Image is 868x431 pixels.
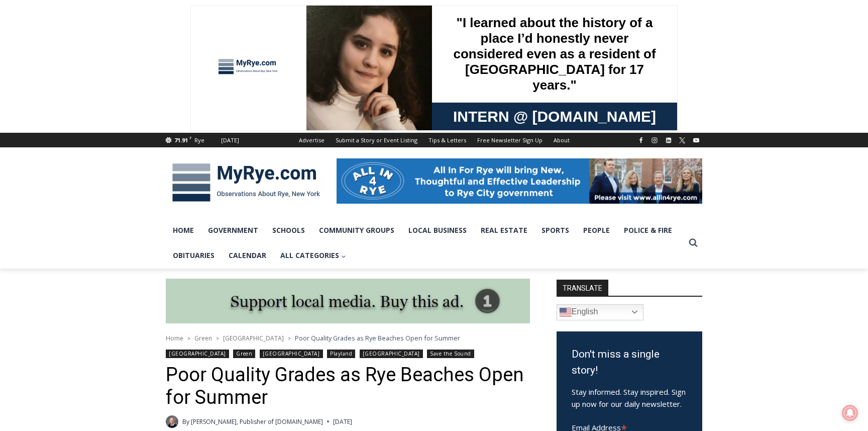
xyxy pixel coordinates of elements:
[265,218,312,243] a: Schools
[293,133,575,147] nav: Secondary Navigation
[690,134,702,146] a: YouTube
[260,350,323,358] a: [GEOGRAPHIC_DATA]
[273,243,353,268] button: Child menu of All Categories
[242,98,487,125] a: Intern @ [DOMAIN_NAME]
[223,334,284,342] a: [GEOGRAPHIC_DATA]
[221,136,239,145] div: [DATE]
[263,100,466,123] span: Intern @ [DOMAIN_NAME]
[254,1,475,98] div: "I learned about the history of a place I’d honestly never considered even as a resident of [GEOG...
[166,415,178,428] a: Author image
[427,350,474,358] a: Save the Sound
[648,134,661,146] a: Instagram
[572,386,687,410] p: Stay informed. Stay inspired. Sign up now for our daily newsletter.
[684,234,702,252] button: View Search Form
[166,218,684,269] nav: Primary Navigation
[560,306,572,318] img: en
[472,133,548,147] a: Free Newsletter Sign Up
[663,134,675,146] a: Linkedin
[182,417,189,426] span: By
[166,350,229,358] a: [GEOGRAPHIC_DATA]
[635,134,647,146] a: Facebook
[474,218,534,243] a: Real Estate
[676,134,688,146] a: X
[201,218,265,243] a: Government
[166,279,530,324] img: support local media, buy this ad
[557,280,608,296] strong: TRANSLATE
[548,133,575,147] a: About
[222,243,273,268] a: Calendar
[216,335,219,342] span: >
[3,104,98,142] span: Open Tues. - Sun. [PHONE_NUMBER]
[166,333,530,343] nav: Breadcrumbs
[103,63,143,120] div: Located at [STREET_ADDRESS][PERSON_NAME]
[293,133,330,147] a: Advertise
[423,133,472,147] a: Tips & Letters
[233,350,255,358] a: Green
[557,304,643,320] a: English
[1,101,101,125] a: Open Tues. - Sun. [PHONE_NUMBER]
[187,335,190,342] span: >
[189,135,192,140] span: F
[166,243,222,268] a: Obituaries
[576,218,617,243] a: People
[330,133,423,147] a: Submit a Story or Event Listing
[194,136,204,145] div: Rye
[333,417,352,426] time: [DATE]
[312,218,401,243] a: Community Groups
[174,136,188,144] span: 71.91
[617,218,679,243] a: Police & Fire
[337,158,702,204] img: All in for Rye
[191,417,323,426] a: [PERSON_NAME], Publisher of [DOMAIN_NAME]
[401,218,474,243] a: Local Business
[166,334,183,342] a: Home
[534,218,576,243] a: Sports
[166,156,327,209] img: MyRye.com
[166,364,530,409] h1: Poor Quality Grades as Rye Beaches Open for Summer
[295,333,460,342] span: Poor Quality Grades as Rye Beaches Open for Summer
[288,335,291,342] span: >
[194,334,212,342] a: Green
[360,350,423,358] a: [GEOGRAPHIC_DATA]
[327,350,355,358] a: Playland
[572,347,687,378] h3: Don't miss a single story!
[166,218,201,243] a: Home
